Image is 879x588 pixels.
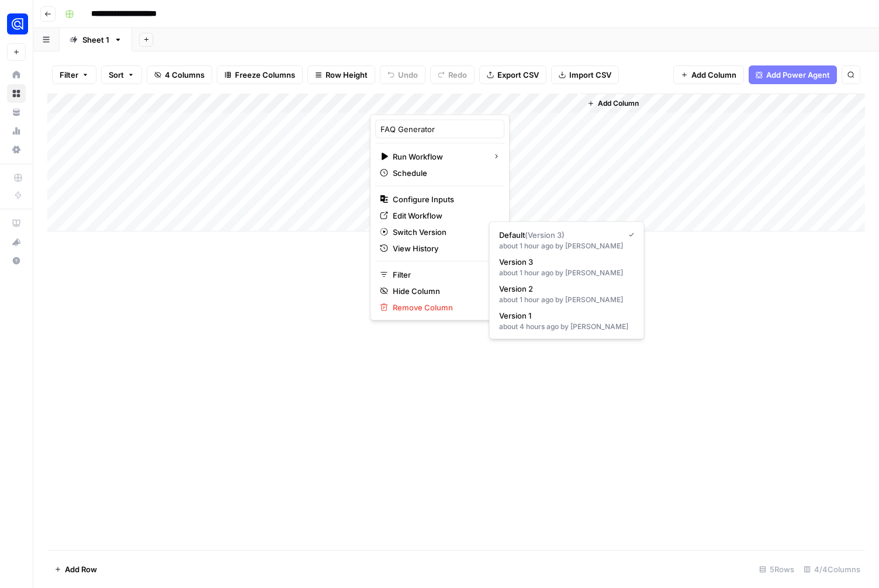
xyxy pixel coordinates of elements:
[583,96,643,111] button: Add Column
[499,241,635,251] div: about 1 hour ago by [PERSON_NAME]
[499,256,630,268] span: Version 3
[393,226,483,238] span: Switch Version
[499,229,620,241] span: Default
[499,295,635,305] div: about 1 hour ago by [PERSON_NAME]
[499,321,635,332] div: about 4 hours ago by [PERSON_NAME]
[499,268,635,278] div: about 1 hour ago by [PERSON_NAME]
[499,310,630,321] span: Version 1
[525,230,565,240] span: ( Version 3 )
[598,98,639,109] span: Add Column
[499,283,630,295] span: Version 2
